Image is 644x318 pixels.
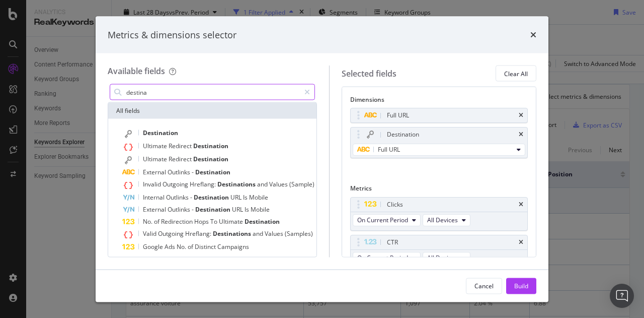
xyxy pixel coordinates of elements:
[108,103,316,119] div: All fields
[357,253,408,262] span: On Current Period
[195,242,217,251] span: Distinct
[163,180,190,188] span: Outgoing
[265,229,285,238] span: Values
[219,217,245,226] span: Ultimate
[519,239,523,245] div: times
[245,205,251,214] span: Is
[213,229,253,238] span: Destinations
[342,68,396,79] div: Selected fields
[353,214,421,226] button: On Current Period
[466,278,502,294] button: Cancel
[496,66,536,82] button: Clear All
[143,193,166,202] span: Internal
[350,127,528,158] div: DestinationtimesFull URL
[387,237,398,247] div: CTR
[168,168,192,176] span: Outlinks
[143,168,168,176] span: External
[185,229,213,238] span: Hreflang:
[143,217,154,226] span: No.
[154,217,161,226] span: of
[289,180,314,188] span: (Sample)
[249,193,268,202] span: Mobile
[230,193,243,202] span: URL
[217,242,249,251] span: Campaigns
[161,217,194,226] span: Redirection
[243,193,249,202] span: Is
[506,278,536,294] button: Build
[143,205,168,214] span: External
[269,180,289,188] span: Values
[251,205,270,214] span: Mobile
[530,28,536,41] div: times
[194,217,210,226] span: Hops
[108,66,165,77] div: Available fields
[427,253,458,262] span: All Devices
[108,28,236,41] div: Metrics & dimensions selector
[143,142,169,150] span: Ultimate
[423,214,470,226] button: All Devices
[514,281,528,290] div: Build
[169,142,193,150] span: Redirect
[165,242,177,251] span: Ads
[158,229,185,238] span: Outgoing
[169,155,193,163] span: Redirect
[257,180,269,188] span: and
[125,85,300,100] input: Search by field name
[387,110,409,120] div: Full URL
[195,205,232,214] span: Destination
[610,284,634,308] div: Open Intercom Messenger
[194,193,230,202] span: Destination
[188,242,195,251] span: of
[192,168,195,176] span: -
[427,216,458,224] span: All Devices
[519,112,523,118] div: times
[210,217,219,226] span: To
[143,129,178,137] span: Destination
[190,180,217,188] span: Hreflang:
[143,242,165,251] span: Google
[519,201,523,207] div: times
[143,180,163,188] span: Invalid
[193,142,228,150] span: Destination
[232,205,245,214] span: URL
[168,205,192,214] span: Outlinks
[387,130,419,140] div: Destination
[190,193,194,202] span: -
[217,180,257,188] span: Destinations
[504,69,528,78] div: Clear All
[166,193,190,202] span: Outlinks
[353,251,421,264] button: On Current Period
[192,205,195,214] span: -
[195,168,230,176] span: Destination
[350,197,528,230] div: ClickstimesOn Current PeriodAll Devices
[350,234,528,268] div: CTRtimesOn Current PeriodAll Devices
[519,132,523,138] div: times
[285,229,313,238] span: (Samples)
[143,155,169,163] span: Ultimate
[193,155,228,163] span: Destination
[357,216,408,224] span: On Current Period
[350,184,528,197] div: Metrics
[96,16,548,302] div: modal
[353,144,525,156] button: Full URL
[350,95,528,108] div: Dimensions
[387,199,403,209] div: Clicks
[177,242,188,251] span: No.
[423,251,470,264] button: All Devices
[350,108,528,123] div: Full URLtimes
[378,145,400,154] span: Full URL
[253,229,265,238] span: and
[143,229,158,238] span: Valid
[474,281,494,290] div: Cancel
[245,217,280,226] span: Destination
